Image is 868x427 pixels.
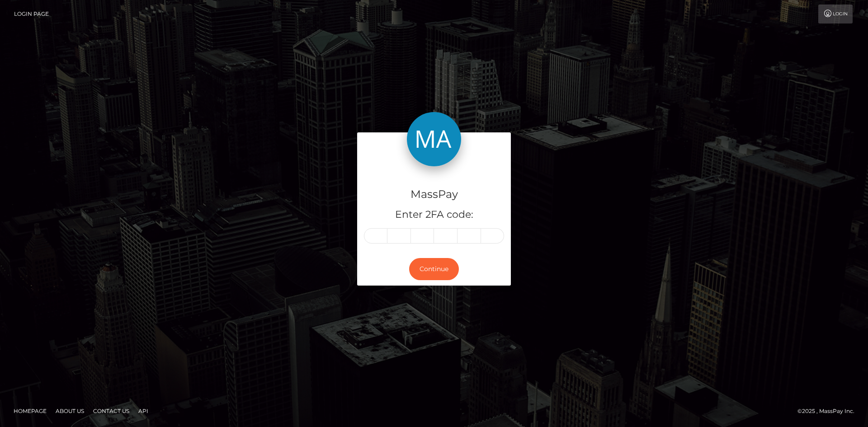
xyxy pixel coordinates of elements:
[407,112,461,166] img: MassPay
[90,404,133,418] a: Contact Us
[10,404,50,418] a: Homepage
[52,404,88,418] a: About Us
[14,5,49,23] a: Login Page
[797,406,861,416] div: © 2025 , MassPay Inc.
[364,187,504,202] h4: MassPay
[135,404,152,418] a: API
[818,5,853,23] a: Login
[409,258,459,280] button: Continue
[364,208,504,222] h5: Enter 2FA code:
